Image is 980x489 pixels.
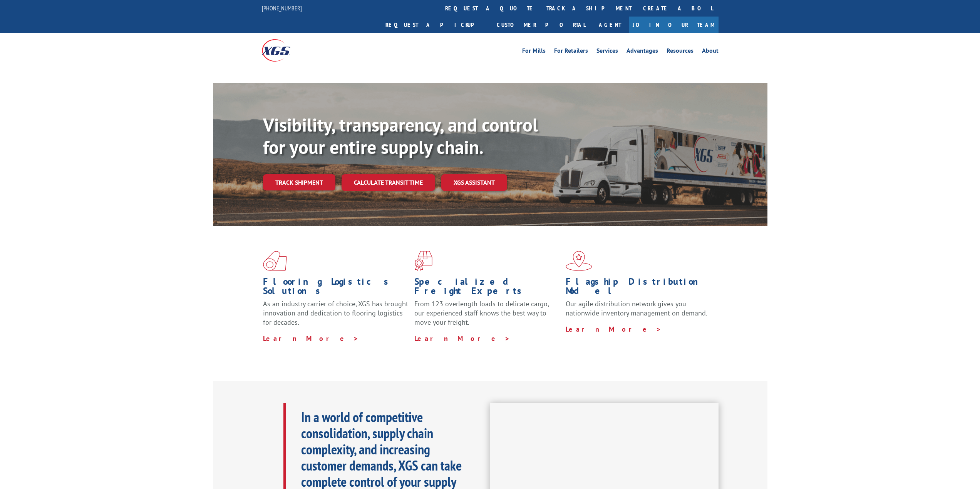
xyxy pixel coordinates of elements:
a: For Retailers [554,48,588,56]
a: Customer Portal [491,17,591,33]
a: Join Our Team [629,17,719,33]
img: xgs-icon-total-supply-chain-intelligence-red [263,251,287,271]
a: Learn More > [263,334,359,343]
a: Resources [667,48,694,56]
a: Services [596,48,618,56]
span: Our agile distribution network gives you nationwide inventory management on demand. [566,299,707,317]
a: Learn More > [566,325,662,334]
b: Visibility, transparency, and control for your entire supply chain. [263,113,538,159]
a: Agent [591,17,629,33]
h1: Flooring Logistics Solutions [263,277,409,299]
a: [PHONE_NUMBER] [262,4,302,12]
h1: Flagship Distribution Model [566,277,711,299]
img: xgs-icon-focused-on-flooring-red [414,251,432,271]
p: From 123 overlength loads to delicate cargo, our experienced staff knows the best way to move you... [414,299,560,334]
img: xgs-icon-flagship-distribution-model-red [566,251,592,271]
h1: Specialized Freight Experts [414,277,560,299]
a: For Mills [522,48,546,56]
a: Request a pickup [380,17,491,33]
a: Track shipment [263,174,335,190]
a: XGS ASSISTANT [441,174,507,191]
a: Advantages [627,48,658,56]
span: As an industry carrier of choice, XGS has brought innovation and dedication to flooring logistics... [263,299,408,327]
a: Learn More > [414,334,510,343]
a: About [702,48,719,56]
a: Calculate transit time [342,174,435,191]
